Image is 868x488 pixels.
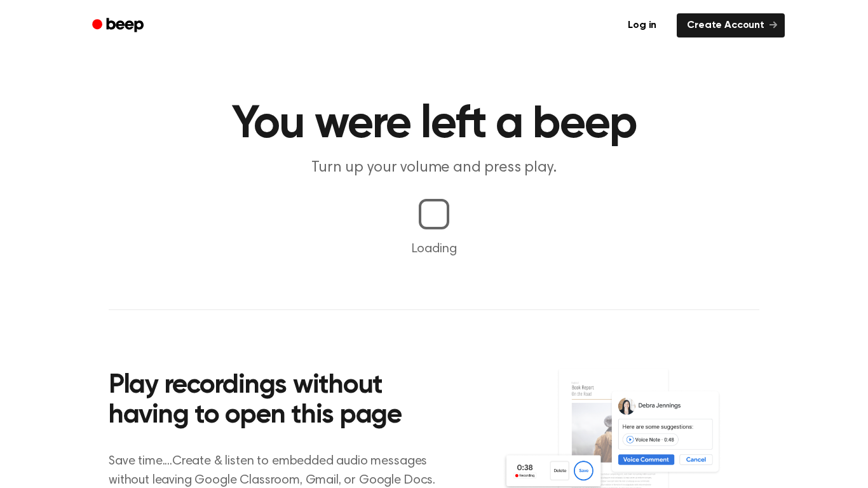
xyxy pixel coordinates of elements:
p: Turn up your volume and press play. [190,158,678,179]
a: Log in [615,11,669,40]
h2: Play recordings without having to open this page [109,371,451,431]
p: Loading [15,240,853,259]
a: Beep [83,13,155,38]
a: Create Account [677,13,785,37]
h1: You were left a beep [109,102,759,147]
